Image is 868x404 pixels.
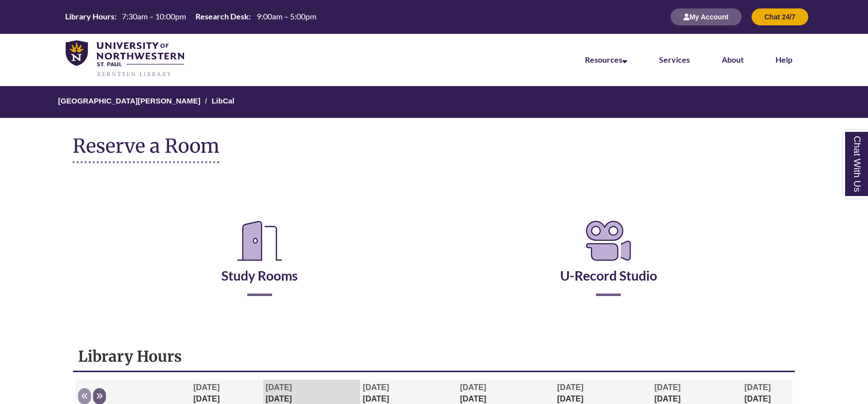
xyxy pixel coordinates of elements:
[78,347,790,366] h1: Library Hours
[722,55,744,64] a: About
[73,135,219,163] h1: Reserve a Room
[58,97,200,105] a: [GEOGRAPHIC_DATA][PERSON_NAME]
[266,383,292,392] span: [DATE]
[61,11,118,22] th: Library Hours:
[752,12,808,21] a: Chat 24/7
[73,188,795,325] div: Reserve a Room
[671,8,742,25] button: My Account
[122,11,186,21] span: 7:30am – 10:00pm
[460,383,486,392] span: [DATE]
[221,243,298,284] a: Study Rooms
[192,11,252,22] th: Research Desk:
[61,11,320,23] a: Hours Today
[193,383,220,392] span: [DATE]
[585,55,627,64] a: Resources
[257,11,316,21] span: 9:00am – 5:00pm
[671,12,742,21] a: My Account
[659,55,690,64] a: Services
[61,11,320,22] table: Hours Today
[775,55,792,64] a: Help
[73,86,795,118] nav: Breadcrumb
[557,383,583,392] span: [DATE]
[654,383,680,392] span: [DATE]
[66,40,184,78] img: UNWSP Library Logo
[211,97,234,105] a: LibCal
[752,8,808,25] button: Chat 24/7
[560,243,657,284] a: U-Record Studio
[744,383,771,392] span: [DATE]
[363,383,389,392] span: [DATE]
